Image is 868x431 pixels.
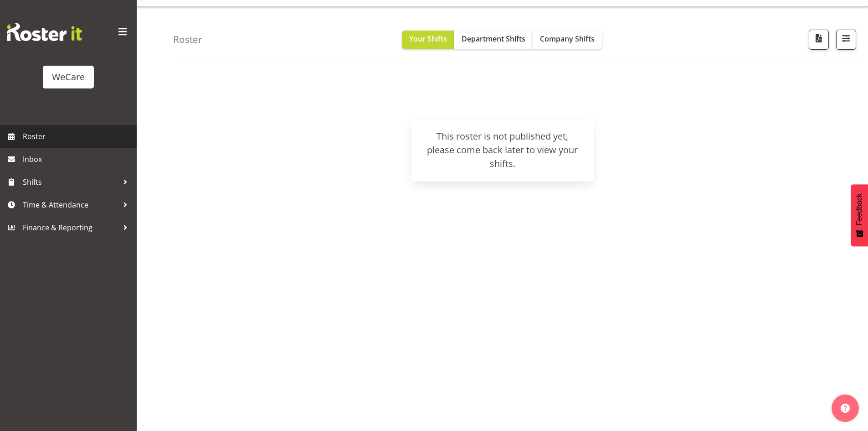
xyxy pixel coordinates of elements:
[462,34,525,44] span: Department Shifts
[23,221,118,234] span: Finance & Reporting
[809,30,829,50] button: Download a PDF of the roster according to the set date range.
[540,34,595,44] span: Company Shifts
[851,184,868,246] button: Feedback - Show survey
[402,31,454,49] button: Your Shifts
[23,130,132,143] span: Roster
[841,404,850,413] img: help-xxl-2.png
[23,152,132,166] span: Inbox
[533,31,602,49] button: Company Shifts
[409,34,447,44] span: Your Shifts
[23,175,118,189] span: Shifts
[23,198,118,212] span: Time & Attendance
[7,23,82,41] img: Rosterit website logo
[855,193,863,225] span: Feedback
[422,130,583,171] div: This roster is not published yet, please come back later to view your shifts.
[454,31,533,49] button: Department Shifts
[173,34,202,45] h4: Roster
[52,70,85,84] div: WeCare
[836,30,856,50] button: Filter Shifts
